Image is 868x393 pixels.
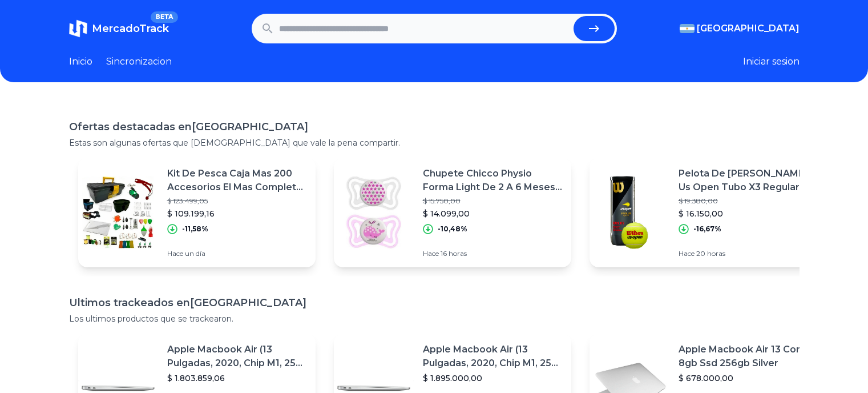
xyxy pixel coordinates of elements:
[167,208,306,219] p: $ 109.199,16
[182,224,208,234] p: -11,58%
[69,137,800,149] p: Estas son algunas ofertas que [DEMOGRAPHIC_DATA] que vale la pena compartir.
[69,19,169,38] a: MercadoTrackBETA
[679,167,818,194] p: Pelota De [PERSON_NAME] Us Open Tubo X3 Regular Duty
[423,343,562,370] p: Apple Macbook Air (13 Pulgadas, 2020, Chip M1, 256 Gb De Ssd, 8 Gb De Ram) - Plata
[679,343,818,370] p: Apple Macbook Air 13 Core I5 8gb Ssd 256gb Silver
[679,372,818,384] p: $ 678.000,00
[69,55,92,69] a: Inicio
[680,24,695,33] img: Argentina
[106,55,172,69] a: Sincronizacion
[167,196,306,206] p: $ 123.499,05
[679,196,818,206] p: $ 19.380,00
[167,372,306,384] p: $ 1.803.859,06
[679,249,818,258] p: Hace 20 horas
[167,249,306,258] p: Hace un día
[679,208,818,219] p: $ 16.150,00
[423,249,562,258] p: Hace 16 horas
[69,313,800,324] p: Los ultimos productos que se trackearon.
[438,224,467,234] p: -10,48%
[423,167,562,194] p: Chupete Chicco Physio Forma Light De 2 A 6 Meses X 2 Un
[680,22,800,35] button: [GEOGRAPHIC_DATA]
[69,119,800,135] h1: Ofertas destacadas en [GEOGRAPHIC_DATA]
[423,196,562,206] p: $ 15.750,00
[78,173,158,252] img: Featured image
[69,295,800,311] h1: Ultimos trackeados en [GEOGRAPHIC_DATA]
[743,55,800,69] button: Iniciar sesion
[334,173,414,252] img: Featured image
[78,158,316,267] a: Featured imageKit De Pesca Caja Mas 200 Accesorios El Mas Completo Full Ct$ 123.499,05$ 109.199,1...
[590,173,669,252] img: Featured image
[92,22,169,35] span: MercadoTrack
[151,11,177,23] span: BETA
[590,158,827,267] a: Featured imagePelota De [PERSON_NAME] Us Open Tubo X3 Regular Duty$ 19.380,00$ 16.150,00-16,67%Ha...
[423,372,562,384] p: $ 1.895.000,00
[167,343,306,370] p: Apple Macbook Air (13 Pulgadas, 2020, Chip M1, 256 Gb De Ssd, 8 Gb De Ram) - Plata
[167,167,306,194] p: Kit De Pesca Caja Mas 200 Accesorios El Mas Completo Full Ct
[697,22,800,35] span: [GEOGRAPHIC_DATA]
[334,158,571,267] a: Featured imageChupete Chicco Physio Forma Light De 2 A 6 Meses X 2 Un$ 15.750,00$ 14.099,00-10,48...
[693,224,721,234] p: -16,67%
[423,208,562,219] p: $ 14.099,00
[69,19,87,38] img: MercadoTrack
